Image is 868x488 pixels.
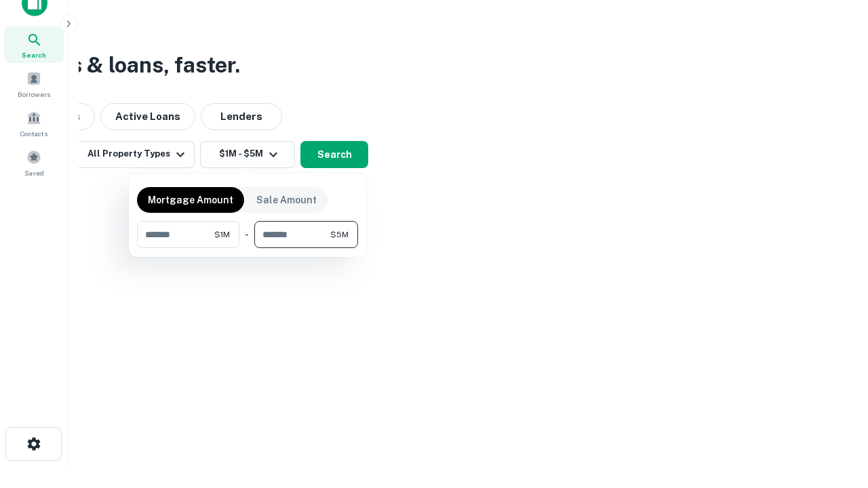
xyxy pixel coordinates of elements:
[800,380,868,445] iframe: Chat Widget
[214,228,230,241] span: $1M
[148,192,233,207] p: Mortgage Amount
[245,221,249,248] div: -
[330,228,349,241] span: $5M
[256,192,317,207] p: Sale Amount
